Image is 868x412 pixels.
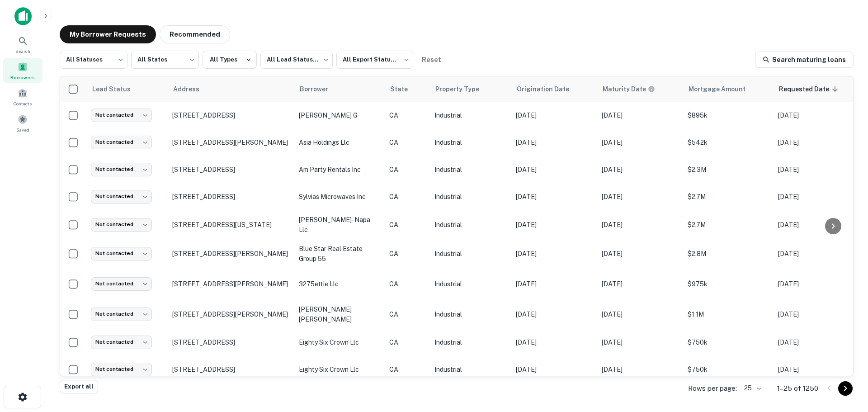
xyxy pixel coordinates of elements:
p: Industrial [434,365,507,374]
p: Industrial [434,279,507,289]
button: All Types [203,51,257,69]
p: Industrial [434,220,507,230]
div: Not contacted [91,218,152,231]
p: Industrial [434,337,507,347]
a: Contacts [3,85,42,109]
p: asia holdings llc [299,137,380,147]
p: [DATE] [516,110,593,120]
a: Saved [3,111,42,135]
p: Industrial [434,192,507,202]
span: Address [173,84,211,95]
p: [DATE] [778,137,855,147]
span: Contacts [14,100,32,107]
span: Lead Status [92,84,142,95]
th: Property Type [430,76,511,102]
p: CA [389,192,425,202]
p: [DATE] [602,249,679,259]
p: [DATE] [778,365,855,374]
div: Not contacted [91,336,152,349]
p: [DATE] [602,192,679,202]
h6: Maturity Date [603,84,646,94]
p: CA [389,337,425,347]
p: [STREET_ADDRESS] [172,193,290,201]
p: [STREET_ADDRESS] [172,111,290,119]
th: State [385,76,430,102]
p: $895k [688,110,769,120]
p: [DATE] [602,337,679,347]
p: $975k [688,279,769,289]
p: Industrial [434,309,507,319]
div: Not contacted [91,308,152,321]
span: Borrower [300,84,340,95]
p: [DATE] [602,165,679,175]
p: CA [389,137,425,147]
p: [DATE] [516,337,593,347]
th: Mortgage Amount [683,76,774,102]
span: Saved [16,126,29,133]
p: Industrial [434,137,507,147]
p: CA [389,279,425,289]
p: [PERSON_NAME] [PERSON_NAME] [299,304,380,324]
p: [DATE] [516,279,593,289]
p: Industrial [434,249,507,259]
p: [DATE] [516,220,593,230]
div: Not contacted [91,190,152,203]
button: Go to next page [838,381,853,396]
p: [DATE] [778,220,855,230]
iframe: Chat Widget [823,340,868,383]
p: [DATE] [778,165,855,175]
p: 1–25 of 1250 [777,383,818,394]
th: Maturity dates displayed may be estimated. Please contact the lender for the most accurate maturi... [597,76,683,102]
th: Requested Date [774,76,859,102]
p: eighty six crown llc [299,365,380,374]
p: [PERSON_NAME]-napa llc [299,215,380,235]
p: eighty six crown llc [299,337,380,347]
th: Borrower [294,76,385,102]
p: [DATE] [602,137,679,147]
p: 3275ettie llc [299,279,380,289]
a: Search [3,32,42,57]
p: CA [389,110,425,120]
p: [STREET_ADDRESS][PERSON_NAME] [172,138,290,147]
th: Origination Date [511,76,597,102]
span: Borrowers [10,74,35,81]
p: [DATE] [516,309,593,319]
div: All Lead Statuses [260,48,333,71]
span: Property Type [435,84,491,95]
p: CA [389,220,425,230]
p: [STREET_ADDRESS][US_STATE] [172,221,290,229]
p: CA [389,309,425,319]
p: [DATE] [778,110,855,120]
div: Not contacted [91,363,152,376]
div: All Export Statuses [336,48,413,71]
p: [DATE] [602,110,679,120]
span: Mortgage Amount [689,84,757,95]
button: My Borrower Requests [60,25,156,43]
p: [DATE] [602,309,679,319]
p: $2.3M [688,165,769,175]
p: sylvias microwaves inc [299,192,380,202]
div: Not contacted [91,163,152,176]
span: State [390,84,420,95]
span: Origination Date [517,84,581,95]
button: Reset [417,51,446,69]
p: [DATE] [516,192,593,202]
p: Industrial [434,165,507,175]
span: Maturity dates displayed may be estimated. Please contact the lender for the most accurate maturi... [603,84,667,94]
p: $750k [688,365,769,374]
div: 25 [741,382,763,395]
p: $2.7M [688,192,769,202]
p: [STREET_ADDRESS] [172,166,290,174]
div: Borrowers [3,58,42,83]
p: CA [389,365,425,374]
p: [DATE] [778,249,855,259]
div: Not contacted [91,277,152,290]
p: [STREET_ADDRESS] [172,365,290,374]
p: blue star real estate group 55 [299,244,380,264]
p: [STREET_ADDRESS][PERSON_NAME] [172,250,290,258]
a: Search maturing loans [755,52,854,68]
